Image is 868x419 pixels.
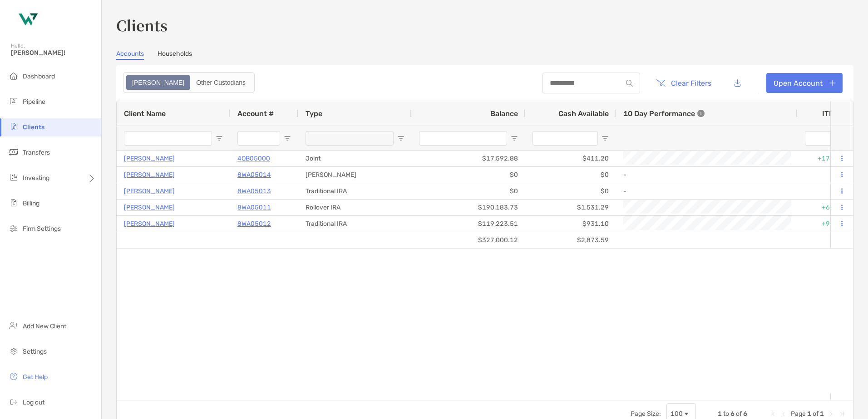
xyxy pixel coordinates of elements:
[237,185,271,197] a: 8WA05013
[743,410,747,418] span: 6
[718,410,722,418] span: 1
[23,123,44,131] span: Clients
[23,73,55,80] span: Dashboard
[237,109,274,118] span: Account #
[807,410,811,418] span: 1
[626,80,633,87] img: input icon
[558,109,609,118] span: Cash Available
[23,200,39,207] span: Billing
[8,396,19,407] img: logout icon
[838,410,846,418] div: Last Page
[412,151,525,166] div: $17,592.88
[23,373,48,381] span: Get Help
[124,169,175,180] a: [PERSON_NAME]
[124,185,175,197] a: [PERSON_NAME]
[805,131,834,146] input: ITD Filter Input
[237,202,271,213] a: 8WA05011
[298,216,412,232] div: Traditional IRA
[525,167,616,183] div: $0
[23,225,61,233] span: Firm Settings
[623,167,790,182] div: -
[490,109,518,118] span: Balance
[237,131,280,146] input: Account # Filter Input
[237,218,271,229] a: 8WA05012
[671,410,683,418] div: 100
[631,410,661,418] div: Page Size:
[216,135,223,142] button: Open Filter Menu
[8,197,19,208] img: billing icon
[23,98,45,106] span: Pipeline
[124,202,175,213] a: [PERSON_NAME]
[412,216,525,232] div: $119,223.51
[525,151,616,166] div: $411.20
[8,146,19,157] img: transfers icon
[769,410,776,418] div: First Page
[822,109,845,118] div: ITD
[533,131,598,146] input: Cash Available Filter Input
[123,72,255,93] div: segmented control
[412,183,525,199] div: $0
[298,183,412,199] div: Traditional IRA
[8,70,19,81] img: dashboard icon
[23,174,49,182] span: Investing
[820,410,824,418] span: 1
[11,49,96,57] span: [PERSON_NAME]!
[124,153,175,164] a: [PERSON_NAME]
[191,76,251,89] div: Other Custodians
[237,153,270,164] p: 4QB05000
[649,73,718,93] button: Clear Filters
[723,410,729,418] span: to
[298,151,412,166] div: Joint
[298,200,412,215] div: Rollover IRA
[419,131,507,146] input: Balance Filter Input
[766,73,843,93] a: Open Account
[158,50,192,60] a: Households
[397,135,404,142] button: Open Filter Menu
[525,232,616,248] div: $2,873.59
[780,410,787,418] div: Previous Page
[525,183,616,199] div: $0
[8,320,19,331] img: add_new_client icon
[8,121,19,132] img: clients icon
[23,399,44,406] span: Log out
[8,223,19,234] img: firm-settings icon
[798,167,852,183] div: 0%
[412,200,525,215] div: $190,183.73
[124,109,166,118] span: Client Name
[828,410,835,418] div: Next Page
[237,169,271,180] a: 8WA05014
[525,200,616,215] div: $1,531.29
[284,135,291,142] button: Open Filter Menu
[23,348,47,356] span: Settings
[813,410,819,418] span: of
[124,218,175,229] a: [PERSON_NAME]
[412,232,525,248] div: $327,000.12
[730,410,735,418] span: 6
[623,101,705,126] div: 10 Day Performance
[116,50,144,60] a: Accounts
[8,96,19,107] img: pipeline icon
[8,172,19,183] img: investing icon
[798,183,852,199] div: 0%
[791,410,806,418] span: Page
[298,167,412,183] div: [PERSON_NAME]
[412,167,525,183] div: $0
[798,216,852,232] div: +9.21%
[525,216,616,232] div: $931.10
[736,410,742,418] span: of
[798,151,852,166] div: +17.28%
[23,149,50,156] span: Transfers
[127,76,189,89] div: Zoe
[23,322,66,330] span: Add New Client
[116,15,853,35] h3: Clients
[124,131,212,146] input: Client Name Filter Input
[8,346,19,356] img: settings icon
[798,200,852,215] div: +6.69%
